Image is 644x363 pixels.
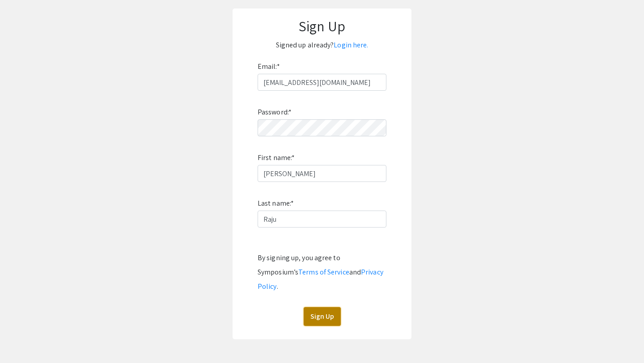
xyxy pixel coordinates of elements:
[258,59,280,74] label: Email:
[258,105,292,119] label: Password:
[258,251,386,294] div: By signing up, you agree to Symposium’s and .
[298,267,349,277] a: Terms of Service
[334,40,368,50] a: Login here.
[258,196,294,211] label: Last name:
[304,307,341,326] button: Sign Up
[241,17,402,34] h1: Sign Up
[7,323,38,356] iframe: Chat
[241,38,402,52] p: Signed up already?
[258,151,295,165] label: First name:
[258,267,383,291] a: Privacy Policy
